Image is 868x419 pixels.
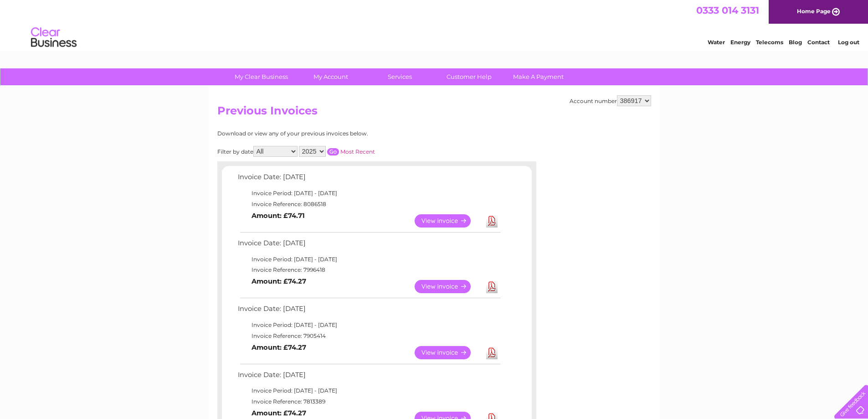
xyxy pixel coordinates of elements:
[431,68,507,85] a: Customer Help
[486,214,498,228] a: Download
[415,280,482,293] a: View
[486,346,498,359] a: Download
[217,104,651,122] h2: Previous Invoices
[807,39,830,46] a: Contact
[236,385,502,396] td: Invoice Period: [DATE] - [DATE]
[236,320,502,331] td: Invoice Period: [DATE] - [DATE]
[219,5,650,44] div: Clear Business is a trading name of Verastar Limited (registered in [GEOGRAPHIC_DATA] No. 3667643...
[501,68,576,85] a: Make A Payment
[415,214,482,228] a: View
[236,396,502,407] td: Invoice Reference: 7813389
[789,39,802,46] a: Blog
[696,5,759,16] a: 0333 014 3131
[236,171,502,188] td: Invoice Date: [DATE]
[486,280,498,293] a: Download
[730,39,750,46] a: Energy
[236,303,502,320] td: Invoice Date: [DATE]
[756,39,783,46] a: Telecoms
[224,68,299,85] a: My Clear Business
[31,24,77,52] img: logo.png
[252,212,305,220] b: Amount: £74.71
[236,331,502,341] td: Invoice Reference: 7905414
[838,39,859,46] a: Log out
[340,148,375,155] a: Most Recent
[708,39,725,46] a: Water
[293,68,368,85] a: My Account
[252,343,306,352] b: Amount: £74.27
[252,409,306,417] b: Amount: £74.27
[362,68,437,85] a: Services
[570,95,651,106] div: Account number
[236,188,502,199] td: Invoice Period: [DATE] - [DATE]
[217,130,457,137] div: Download or view any of your previous invoices below.
[252,277,306,285] b: Amount: £74.27
[236,264,502,275] td: Invoice Reference: 7996418
[236,254,502,265] td: Invoice Period: [DATE] - [DATE]
[236,199,502,210] td: Invoice Reference: 8086518
[415,346,482,359] a: View
[236,237,502,254] td: Invoice Date: [DATE]
[236,369,502,386] td: Invoice Date: [DATE]
[217,146,457,157] div: Filter by date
